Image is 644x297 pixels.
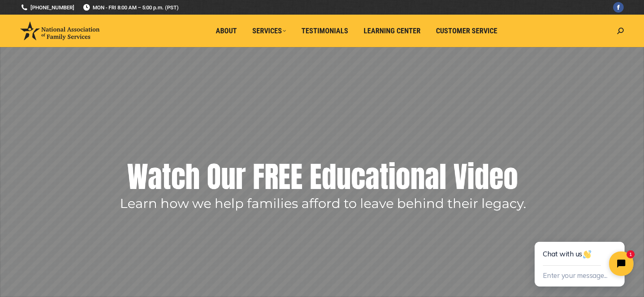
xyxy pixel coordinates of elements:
[82,4,179,11] span: MON - FRI 8:00 AM – 5:00 p.m. (PST)
[358,23,426,39] a: Learning Center
[20,4,74,11] a: [PHONE_NUMBER]
[613,2,624,13] a: Facebook page opens in new window
[210,23,243,39] a: About
[216,26,237,35] span: About
[516,216,644,297] iframe: Tidio Chat
[436,26,497,35] span: Customer Service
[127,156,518,197] rs-layer: Watch Our FREE Educational Video
[252,26,286,35] span: Services
[20,22,100,40] img: National Association of Family Services
[364,26,421,35] span: Learning Center
[120,197,526,210] rs-layer: Learn how we help families afford to leave behind their legacy.
[301,26,348,35] span: Testimonials
[296,23,354,39] a: Testimonials
[430,23,503,39] a: Customer Service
